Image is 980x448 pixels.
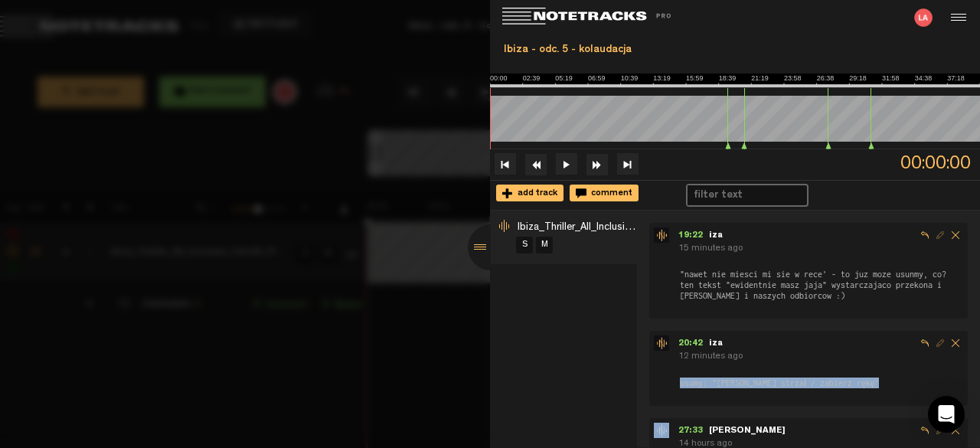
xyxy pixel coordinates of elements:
span: 19:22 [678,231,709,240]
span: Reply to comment [917,335,933,351]
span: Edit comment [933,335,948,351]
span: Ibiza_Thriller_All_Inclusive_Odc05_Prev_v2 [518,222,713,233]
img: star-track.png [654,423,669,438]
span: 12 minutes ago [678,352,743,361]
span: 00:00:00 [900,149,980,178]
img: ruler [490,74,980,87]
span: Delete comment [948,227,963,243]
span: [PERSON_NAME] [709,427,786,436]
a: S [516,237,533,253]
span: iza [709,339,723,348]
div: Ibiza - odc. 5 - kolaudacja [496,37,974,64]
span: Reply to comment [917,227,933,243]
div: comment [570,185,639,201]
img: star-track.png [654,227,669,243]
div: Open Intercom Messenger [928,396,965,433]
span: 15 minutes ago [678,244,743,253]
span: usumy: "[PERSON_NAME] strzał / zabierz rękę' [678,377,880,389]
a: M [536,237,553,253]
span: add track [513,189,557,198]
img: logo_white.svg [502,8,686,25]
span: comment [586,189,632,198]
span: Delete comment [948,335,963,351]
span: iza [709,231,723,240]
span: 27:33 [678,427,709,436]
img: letters [914,8,933,27]
span: Edit comment [933,227,948,243]
img: star-track.png [654,335,669,351]
span: 20:42 [678,339,709,348]
input: filter text [688,185,792,205]
div: add track [496,185,563,201]
span: "nawet nie miesci mi sie w rece' - to juz moze usunmy, co? ten tekst "ewidentnie masz jaja" wysta... [678,268,963,302]
span: Reply to comment [917,423,933,438]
